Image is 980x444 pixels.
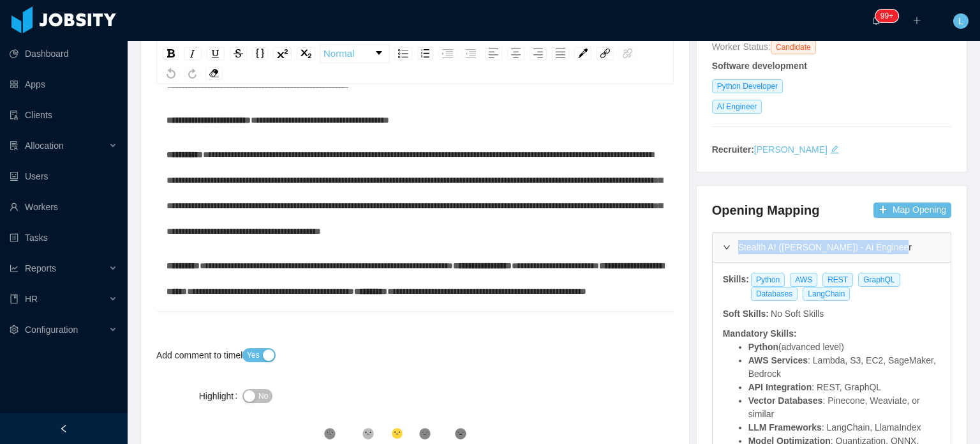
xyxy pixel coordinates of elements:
div: Subscript [297,47,315,60]
div: Underline [207,47,225,60]
li: : LangChain, LlamaIndex [748,421,940,434]
span: L [958,13,963,29]
div: rdw-block-control [318,44,392,63]
div: Ordered [417,47,433,60]
span: LangChain [803,287,850,301]
div: Monospace [252,47,268,60]
div: rdw-link-control [594,44,639,63]
div: rdw-inline-control [160,44,318,63]
a: icon: appstoreApps [10,72,117,97]
span: Candidate [771,40,816,54]
div: Unordered [394,47,412,60]
i: icon: plus [912,16,921,25]
span: HR [25,294,38,304]
a: Block Type [320,45,389,63]
div: Center [507,47,524,60]
span: AWS [790,273,817,287]
strong: Skills: [723,274,749,284]
div: Indent [438,47,457,60]
span: Worker Status: [712,42,771,52]
div: rdw-dropdown [320,44,390,63]
div: Unlink [619,47,636,60]
span: Yes [247,349,260,362]
strong: LLM Frameworks [748,422,822,433]
span: Configuration [25,325,78,335]
div: Redo [184,67,200,80]
div: Justify [552,47,569,60]
strong: Mandatory Skills: [723,328,797,339]
strong: Soft Skills: [723,309,769,319]
div: Superscript [273,47,292,60]
span: Allocation [25,141,64,151]
a: icon: profileTasks [10,225,117,250]
li: : Pinecone, Weaviate, or similar [748,394,940,421]
strong: Recruiter: [712,144,754,155]
span: Databases [751,287,798,301]
div: Italic [184,47,202,60]
label: Highlight [199,391,242,401]
span: REST [822,273,853,287]
label: Add comment to timeline? [156,350,269,360]
i: icon: edit [830,145,839,154]
div: rdw-remove-control [203,67,225,80]
li: (advanced level) [748,341,940,354]
li: : REST, GraphQL [748,381,940,394]
a: icon: robotUsers [10,164,117,189]
div: No Soft Skills [770,307,825,321]
div: Remove [205,67,223,80]
strong: Vector Databases [748,395,823,406]
span: Python Developer [712,79,783,93]
div: rdw-color-picker [572,44,594,63]
div: Bold [163,47,179,60]
div: icon: rightStealth AI ([PERSON_NAME]) - Ai Engineer [713,233,951,262]
div: Link [597,47,614,60]
i: icon: book [10,295,19,303]
i: icon: line-chart [10,264,19,273]
span: No [258,390,268,402]
strong: API Integration [748,382,812,392]
div: Right [530,47,547,60]
span: Python [751,273,785,287]
a: [PERSON_NAME] [754,144,828,155]
i: icon: solution [10,141,19,150]
span: Reports [25,263,56,273]
div: rdw-list-control [392,44,482,63]
button: icon: plusMap Opening [873,203,951,218]
span: AI Engineer [712,100,762,114]
i: icon: bell [872,16,880,25]
div: Undo [163,67,179,80]
div: Strikethrough [230,47,247,60]
span: Normal [323,41,354,66]
div: rdw-textalign-control [482,44,572,63]
li: : Lambda, S3, EC2, SageMaker, Bedrock [748,354,940,381]
a: icon: pie-chartDashboard [10,41,117,66]
div: rdw-toolbar [156,40,674,84]
div: rdw-history-control [160,67,203,80]
sup: 1904 [875,10,898,22]
i: icon: right [723,243,731,251]
span: GraphQL [858,273,900,287]
div: Outdent [462,47,480,60]
a: icon: auditClients [10,102,117,128]
i: icon: setting [10,325,19,334]
strong: AWS Services [748,355,808,365]
div: Left [485,47,502,60]
a: icon: userWorkers [10,194,117,220]
h4: Opening Mapping [712,201,820,219]
div: rdw-wrapper [156,40,674,311]
strong: Software development [712,61,807,71]
strong: Python [748,342,778,352]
